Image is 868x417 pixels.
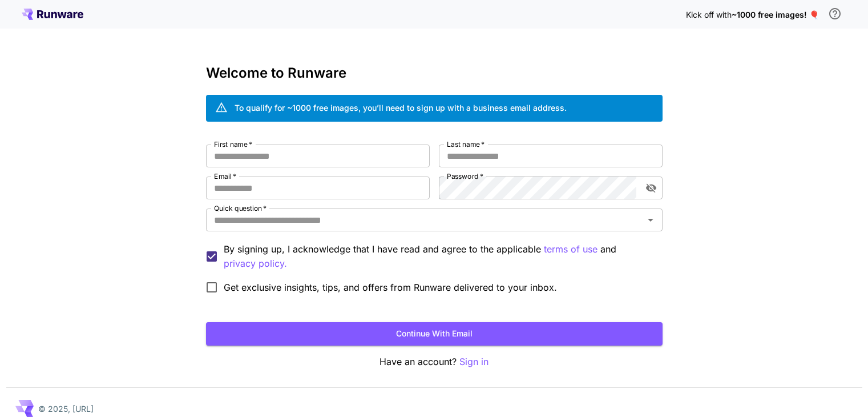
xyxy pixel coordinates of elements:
[459,355,488,369] button: Sign in
[235,102,567,114] div: To qualify for ~1000 free images, you’ll need to sign up with a business email address.
[447,171,483,181] label: Password
[224,242,653,271] p: By signing up, I acknowledge that I have read and agree to the applicable and
[224,280,557,294] span: Get exclusive insights, tips, and offers from Runware delivered to your inbox.
[686,10,732,19] span: Kick off with
[447,139,485,149] label: Last name
[214,139,252,149] label: First name
[641,178,661,198] button: toggle password visibility
[38,403,94,415] p: © 2025, [URL]
[823,2,846,25] button: In order to qualify for free credit, you need to sign up with a business email address and click ...
[214,171,236,181] label: Email
[643,212,659,228] button: Open
[206,355,663,369] p: Have an account?
[224,256,287,271] button: By signing up, I acknowledge that I have read and agree to the applicable terms of use and
[214,203,267,213] label: Quick question
[732,10,819,19] span: ~1000 free images! 🎈
[206,322,663,346] button: Continue with email
[206,65,663,81] h3: Welcome to Runware
[544,242,597,256] p: terms of use
[544,242,597,256] button: By signing up, I acknowledge that I have read and agree to the applicable and privacy policy.
[224,256,287,271] p: privacy policy.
